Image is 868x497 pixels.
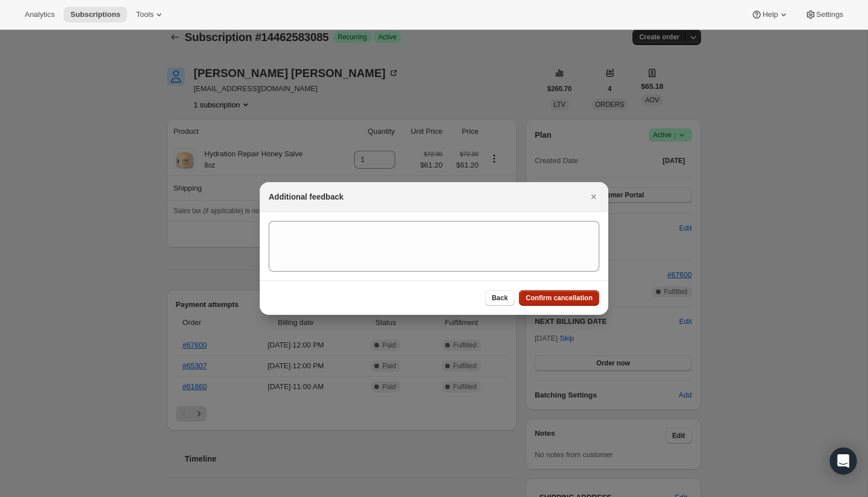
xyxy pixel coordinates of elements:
[816,10,843,19] span: Settings
[798,7,850,22] button: Settings
[830,448,857,475] div: Open Intercom Messenger
[744,7,795,22] button: Help
[492,293,508,302] span: Back
[519,290,599,306] button: Confirm cancellation
[64,7,127,22] button: Subscriptions
[526,293,593,302] span: Confirm cancellation
[136,10,153,19] span: Tools
[485,290,515,306] button: Back
[269,191,343,202] h2: Additional feedback
[586,189,602,205] button: Close
[25,10,55,19] span: Analytics
[18,7,61,22] button: Analytics
[70,10,120,19] span: Subscriptions
[129,7,171,22] button: Tools
[762,10,777,19] span: Help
